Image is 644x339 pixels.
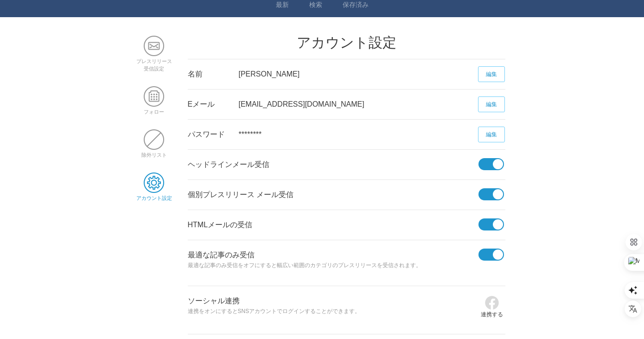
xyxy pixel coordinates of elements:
a: 編集 [478,96,505,112]
a: プレスリリース受信設定 [136,51,172,71]
div: [PERSON_NAME] [239,59,478,89]
div: ヘッドラインメール受信 [188,150,478,179]
p: 連携する [481,310,503,319]
p: 最適な記事のみ受信をオフにすると幅広い範囲のカテゴリのプレスリリースを受信されます。 [188,261,478,271]
div: パスワード [188,120,239,149]
a: アカウント設定 [136,188,172,201]
a: 検索 [309,1,322,11]
div: Eメール [188,90,239,119]
div: 個別プレスリリース メール受信 [188,180,478,210]
p: 連携をオンにするとSNSアカウントでログインすることができます。 [188,307,478,317]
a: 編集 [478,127,505,142]
a: 編集 [478,66,505,82]
a: フォロー [144,102,164,115]
img: icon-facebook-gray [485,295,499,310]
div: [EMAIL_ADDRESS][DOMAIN_NAME] [239,90,478,119]
div: ソーシャル連携 [188,286,478,332]
div: 最適な記事のみ受信 [188,240,478,286]
a: 最新 [276,1,289,11]
div: HTMLメールの受信 [188,210,478,240]
div: 名前 [188,59,239,89]
h2: アカウント設定 [188,36,505,50]
a: 保存済み [343,1,369,11]
a: 除外リスト [141,145,167,158]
